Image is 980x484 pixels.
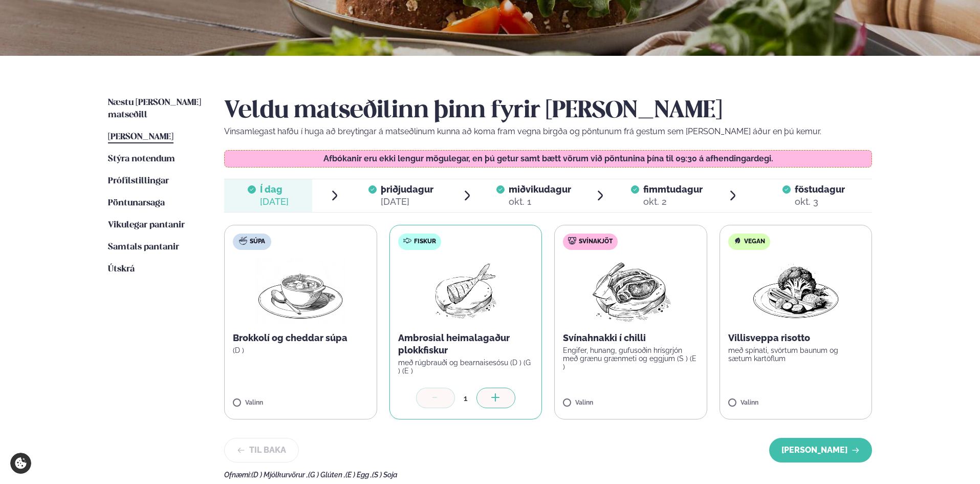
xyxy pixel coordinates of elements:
div: 1 [455,392,476,404]
button: [PERSON_NAME] [769,438,872,462]
span: Næstu [PERSON_NAME] matseðill [108,98,201,119]
div: Ofnæmi: [224,471,872,479]
a: Cookie settings [10,453,31,474]
span: Samtals pantanir [108,243,179,251]
div: okt. 1 [509,196,571,208]
p: með rúgbrauði og bearnaisesósu (D ) (G ) (E ) [398,359,534,375]
a: Prófílstillingar [108,175,169,187]
img: fish.svg [403,237,411,245]
span: fimmtudagur [643,184,703,195]
span: Stýra notendum [108,155,175,163]
img: Soup.png [255,258,345,324]
a: [PERSON_NAME] [108,131,173,143]
img: soup.svg [239,237,247,245]
span: föstudagur [795,184,845,195]
p: Afbókanir eru ekki lengur mögulegar, en þú getur samt bætt vörum við pöntunina þína til 09:30 á a... [235,155,862,163]
div: [DATE] [381,196,433,208]
p: með spínati, svörtum baunum og sætum kartöflum [728,346,864,363]
a: Stýra notendum [108,153,175,165]
a: Samtals pantanir [108,241,179,254]
p: Svínahnakki í chilli [563,332,699,344]
span: (S ) Soja [372,471,398,479]
span: Fiskur [414,238,436,246]
a: Pöntunarsaga [108,197,165,209]
p: Vinsamlegast hafðu í huga að breytingar á matseðlinum kunna að koma fram vegna birgða og pöntunum... [224,125,872,138]
span: [PERSON_NAME] [108,133,173,141]
span: (G ) Glúten , [308,471,345,479]
div: [DATE] [260,196,289,208]
p: Villisveppa risotto [728,332,864,344]
p: Brokkolí og cheddar súpa [233,332,368,344]
span: Súpa [250,238,265,246]
img: Vegan.svg [733,237,742,245]
a: Útskrá [108,263,135,276]
img: Pork-Meat.png [585,258,676,324]
span: Útskrá [108,265,135,273]
span: Prófílstillingar [108,177,169,185]
a: Næstu [PERSON_NAME] matseðill [108,97,204,121]
img: fish.png [433,258,498,324]
p: Engifer, hunang, gufusoðin hrísgrjón með grænu grænmeti og eggjum (S ) (E ) [563,346,699,371]
img: Vegan.png [751,258,841,324]
img: pork.svg [568,237,576,245]
h2: Veldu matseðilinn þinn fyrir [PERSON_NAME] [224,97,872,125]
p: Ambrosial heimalagaður plokkfiskur [398,332,534,356]
span: miðvikudagur [509,184,571,195]
div: okt. 2 [643,196,703,208]
span: þriðjudagur [381,184,433,195]
span: Vegan [744,238,765,246]
span: Vikulegar pantanir [108,221,185,229]
span: Pöntunarsaga [108,199,165,207]
span: Í dag [260,183,289,196]
span: (D ) Mjólkurvörur , [251,471,308,479]
p: (D ) [233,346,368,354]
div: okt. 3 [795,196,845,208]
button: Til baka [224,438,299,462]
span: Svínakjöt [579,238,613,246]
a: Vikulegar pantanir [108,219,185,232]
span: (E ) Egg , [345,471,372,479]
